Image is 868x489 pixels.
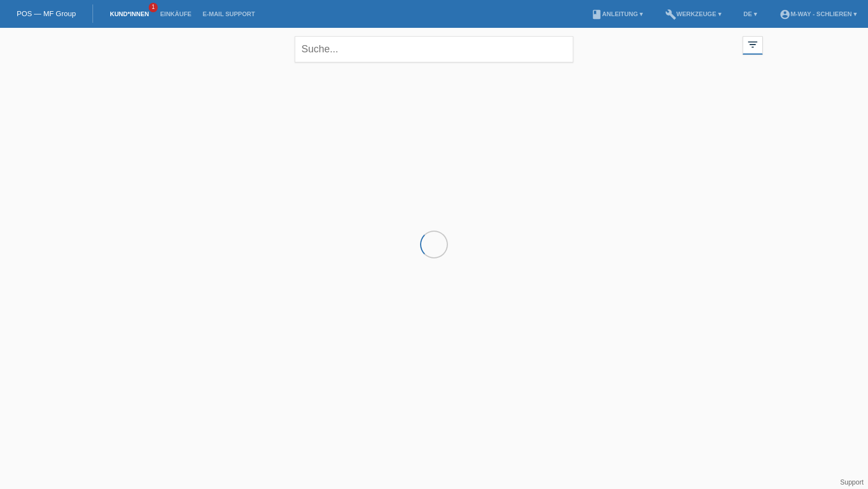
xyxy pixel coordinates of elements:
[774,11,862,17] a: account_circlem-way - Schlieren ▾
[747,38,759,51] i: filter_list
[149,3,158,12] span: 1
[154,11,197,17] a: Einkäufe
[660,11,727,17] a: buildWerkzeuge ▾
[586,11,648,17] a: bookAnleitung ▾
[591,9,602,20] i: book
[104,11,154,17] a: Kund*innen
[840,478,864,486] a: Support
[738,11,763,17] a: DE ▾
[779,9,791,20] i: account_circle
[197,11,261,17] a: E-Mail Support
[295,36,573,62] input: Suche...
[17,9,76,18] a: POS — MF Group
[665,9,676,20] i: build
